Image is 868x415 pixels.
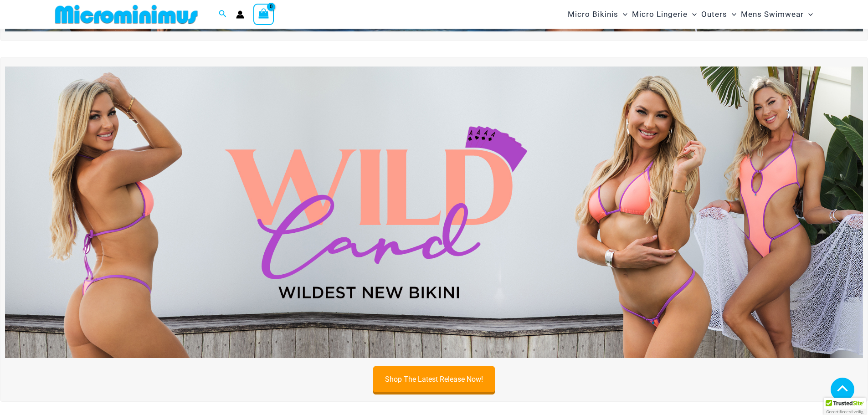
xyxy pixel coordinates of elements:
[824,398,866,415] div: TrustedSite Certified
[632,3,688,26] span: Micro Lingerie
[741,3,804,26] span: Mens Swimwear
[565,3,630,26] a: Micro BikinisMenu ToggleMenu Toggle
[51,4,201,25] img: MM SHOP LOGO FLAT
[739,3,815,26] a: Mens SwimwearMenu ToggleMenu Toggle
[568,3,618,26] span: Micro Bikinis
[373,366,495,392] a: Shop The Latest Release Now!
[564,1,817,27] nav: Site Navigation
[727,3,736,26] span: Menu Toggle
[699,3,739,26] a: OutersMenu ToggleMenu Toggle
[5,67,863,358] img: Wild Card Neon Bliss Bikini
[804,3,813,26] span: Menu Toggle
[236,10,244,19] a: Account icon link
[630,3,699,26] a: Micro LingerieMenu ToggleMenu Toggle
[688,3,697,26] span: Menu Toggle
[618,3,627,26] span: Menu Toggle
[253,4,274,25] a: View Shopping Cart, empty
[701,3,727,26] span: Outers
[219,9,227,20] a: Search icon link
